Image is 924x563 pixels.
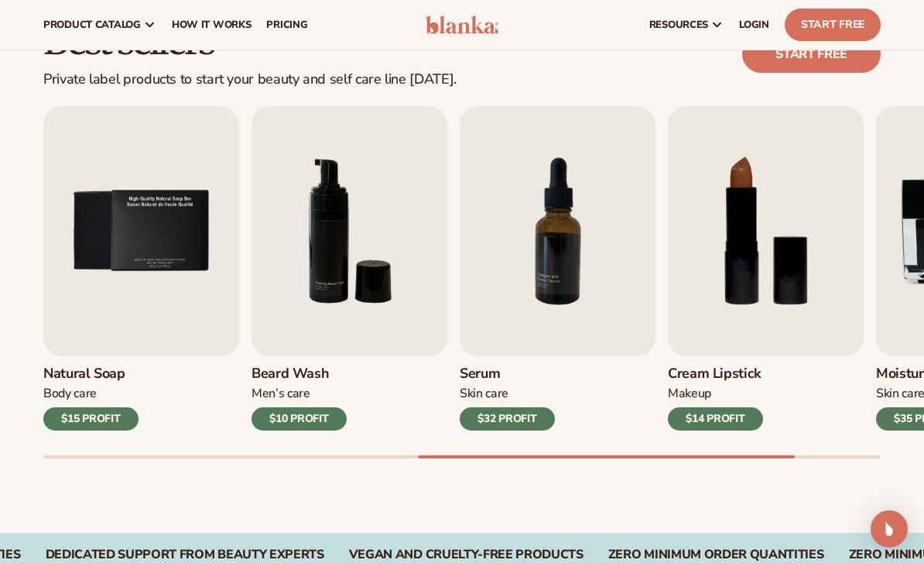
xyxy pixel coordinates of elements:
div: Zero Minimum Order QuantitieS [608,548,824,562]
a: 7 / 9 [460,106,655,431]
div: Open Intercom Messenger [871,510,908,548]
a: Start Free [785,9,881,41]
div: Vegan and Cruelty-Free Products [349,548,583,562]
span: pricing [266,19,307,31]
h3: Serum [460,366,555,383]
span: How It Works [172,19,252,31]
h3: Cream Lipstick [668,366,763,383]
h2: Best sellers [43,21,457,62]
div: $10 PROFIT [252,407,347,431]
span: product catalog [43,19,141,31]
div: Makeup [668,386,763,402]
div: Private label products to start your beauty and self care line [DATE]. [43,71,457,88]
h3: Beard Wash [252,366,347,383]
div: $32 PROFIT [460,407,555,431]
div: Men’s Care [252,386,347,402]
h3: Natural Soap [43,366,139,383]
img: logo [426,15,498,34]
div: Body Care [43,386,139,402]
a: Start free [742,36,881,73]
div: $14 PROFIT [668,407,763,431]
a: 5 / 9 [43,106,239,431]
a: 8 / 9 [668,106,864,431]
div: Skin Care [460,386,555,402]
span: LOGIN [739,19,769,31]
a: 6 / 9 [252,106,447,431]
div: DEDICATED SUPPORT FROM BEAUTY EXPERTS [46,548,324,562]
span: resources [649,19,708,31]
div: $15 PROFIT [43,407,139,431]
